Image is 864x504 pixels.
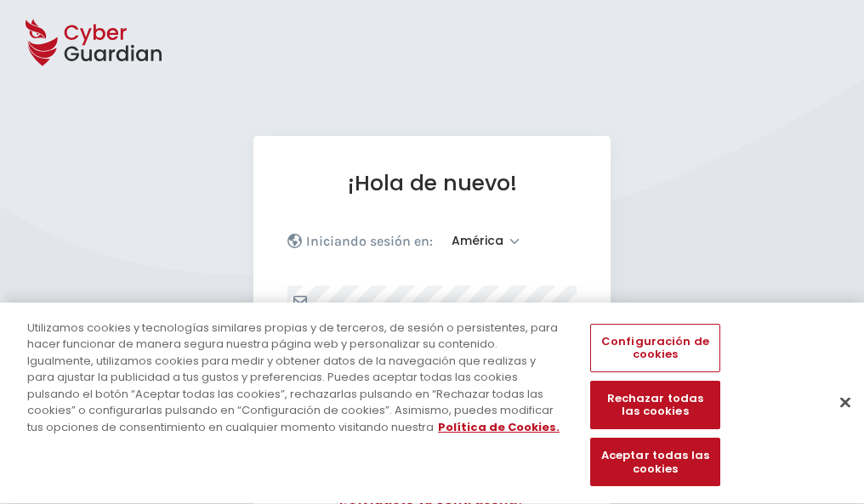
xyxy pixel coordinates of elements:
[27,320,565,436] div: Utilizamos cookies y tecnologías similares propias y de terceros, de sesión o persistentes, para ...
[590,439,719,487] button: Aceptar todas las cookies
[827,383,864,421] button: Cerrar
[287,170,577,196] h1: ¡Hola de nuevo!
[306,233,433,250] p: Iniciando sesión en:
[590,382,719,430] button: Rechazar todas las cookies
[590,324,719,372] button: Configuración de cookies
[438,419,560,435] a: Más información sobre su privacidad, se abre en una nueva pestaña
